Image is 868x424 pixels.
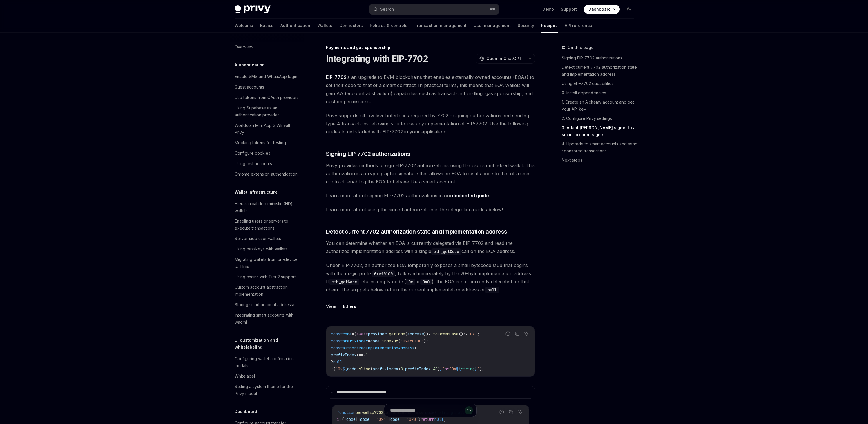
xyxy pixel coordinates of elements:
[562,63,638,79] a: Detect current 7702 authorization state and implementation address
[405,366,431,371] span: prefixIndex
[380,338,382,344] span: .
[326,150,410,158] span: Signing EIP-7702 authorizations
[445,366,449,371] span: as
[235,246,288,252] div: Using passkeys with wallets
[326,111,535,136] span: Privy supports all low level interfaces required by 7702 - signing authorizations and sending typ...
[230,199,304,216] a: Hierarchical deterministic (HD) wallets
[452,193,489,199] a: dedicated guide
[230,353,304,371] a: Configuring wallet confirmation modals
[420,279,432,285] code: 0x0
[230,169,304,179] a: Chrome extension authentication
[235,189,278,196] h5: Wallet infrastructure
[356,366,359,371] span: .
[230,138,304,148] a: Mocking tokens for testing
[565,19,592,33] a: API reference
[369,4,499,15] button: Search...⌘K
[235,19,253,33] a: Welcome
[331,366,333,371] span: :
[474,19,511,33] a: User management
[230,148,304,158] a: Configure cookies
[235,73,297,80] div: Enable SMS and WhatsApp login
[398,366,401,371] span: +
[562,88,638,98] a: 0. Install dependencies
[561,6,577,12] a: Support
[235,218,301,232] div: Enabling users or servers to execute transactions
[235,94,299,101] div: Use tokens from OAuth providers
[230,282,304,299] a: Custom account abstraction implementation
[624,5,634,14] button: Toggle dark mode
[562,79,638,88] a: Using EIP-7702 capabilities
[424,331,433,337] span: ))?.
[235,84,264,91] div: Guest accounts
[333,359,343,365] span: null
[401,338,424,344] span: '0xef0100'
[331,352,356,358] span: prefixIndex
[366,352,368,358] span: 1
[568,44,594,51] span: On this page
[230,371,304,381] a: Whitelabel
[326,205,535,214] span: Learn more about using the signed authorization in the integration guides below!
[235,44,253,50] div: Overview
[230,254,304,272] a: Migrating wallets from on-device to TEEs
[442,366,445,371] span: `
[414,345,417,351] span: =
[235,235,281,242] div: Server-side user wallets
[356,331,368,337] span: await
[356,352,363,358] span: ===
[523,330,530,338] button: Ask AI
[368,331,387,337] span: provider
[331,345,343,351] span: const
[401,366,403,371] span: 8
[407,331,424,337] span: address
[513,330,521,338] button: Copy the contents from the code block
[230,310,304,327] a: Integrating smart accounts with wagmi
[230,233,304,244] a: Server-side user wallets
[343,299,356,313] button: Ethers
[465,406,473,414] button: Send message
[343,331,352,337] span: code
[406,279,415,285] code: 0x
[414,19,467,33] a: Transaction management
[331,338,343,344] span: const
[326,228,507,236] span: Detect current 7702 authorization state and implementation address
[230,381,304,399] a: Setting a system theme for the Privy modal
[235,312,301,326] div: Integrating smart accounts with wagmi
[235,139,286,146] div: Mocking tokens for testing
[326,45,535,50] div: Payments and gas sponsorship
[382,338,398,344] span: indexOf
[235,62,265,68] h5: Authentication
[235,150,270,157] div: Configure cookies
[339,19,363,33] a: Connectors
[486,56,522,62] span: Open in ChatGPT
[475,366,477,371] span: }
[235,301,298,308] div: Storing smart account addresses
[230,71,304,82] a: Enable SMS and WhatsApp login
[235,373,255,380] div: Whitelabel
[230,216,304,233] a: Enabling users or servers to execute transactions
[588,6,611,12] span: Dashboard
[326,261,535,294] span: Under EIP-7702, an authorized EOA temporarily exposes a small bytecode stub that begins with the ...
[280,19,310,33] a: Authentication
[398,338,401,344] span: (
[230,244,304,254] a: Using passkeys with wallets
[326,161,535,186] span: Privy provides methods to sign EIP-7702 authorizations using the user’s embedded wallet. This aut...
[235,122,301,136] div: Worldcoin Mini App SIWE with Privy
[354,331,356,337] span: (
[504,330,512,338] button: Report incorrect code
[230,92,304,103] a: Use tokens from OAuth providers
[424,338,428,344] span: );
[230,158,304,169] a: Using test accounts
[326,74,347,80] a: EIP-7702
[235,383,301,397] div: Setting a system theme for the Privy modal
[343,338,368,344] span: prefixIndex
[326,239,535,255] span: You can determine whether an EOA is currently delegated via EIP-7702 and read the authorized impl...
[562,98,638,114] a: 1. Create an Alchemy account and get your API key
[440,366,442,371] span: }
[389,331,405,337] span: getCode
[370,19,407,33] a: Policies & controls
[317,19,332,33] a: Wallets
[584,5,620,14] a: Dashboard
[541,19,558,33] a: Recipes
[343,345,414,351] span: authorizedImplementationAddress
[370,338,380,344] span: code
